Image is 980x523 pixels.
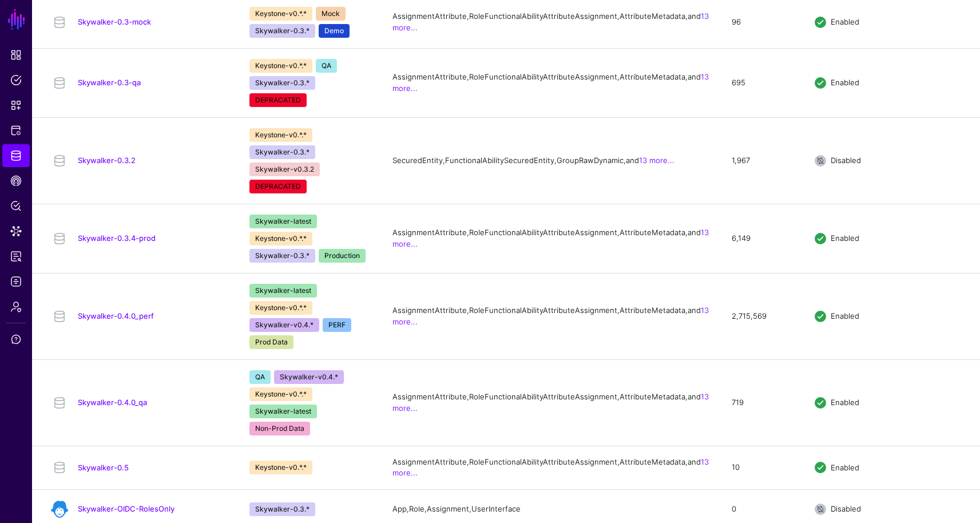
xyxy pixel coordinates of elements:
[831,462,859,472] span: Enabled
[249,145,315,159] span: Skywalker-0.3.*
[2,295,30,318] a: Admin
[249,215,317,228] span: Skywalker-latest
[319,249,366,263] span: Production
[10,301,22,312] span: Admin
[2,270,30,293] a: Logs
[274,370,344,384] span: Skywalker-v0.4.*
[249,387,312,401] span: Keystone-v0.*.*
[10,74,22,86] span: Policies
[2,220,30,243] a: Data Lens
[392,228,709,248] a: 13 more...
[10,49,22,61] span: Dashboard
[10,276,22,287] span: Logs
[720,117,803,204] td: 1,967
[249,7,312,21] span: Keystone-v0.*.*
[831,311,859,320] span: Enabled
[720,48,803,117] td: 695
[831,156,861,165] span: Disabled
[392,392,709,413] a: 13 more...
[2,245,30,268] a: Reports
[10,251,22,262] span: Reports
[249,76,315,90] span: Skywalker-0.3.*
[2,69,30,92] a: Policies
[249,370,271,384] span: QA
[10,334,22,345] span: Support
[2,119,30,142] a: Protected Systems
[831,233,859,243] span: Enabled
[831,78,859,87] span: Enabled
[78,17,151,26] a: Skywalker-0.3-mock
[381,359,720,446] td: AssignmentAttribute, RoleFunctionalAbilityAttributeAssignment, AttributeMetadata, and
[720,204,803,273] td: 6,149
[7,7,26,32] a: SGNL
[392,11,709,32] a: 13 more...
[78,233,156,243] a: Skywalker-0.3.4-prod
[78,463,129,472] a: Skywalker-0.5
[249,59,312,73] span: Keystone-v0.*.*
[381,446,720,489] td: AssignmentAttribute, RoleFunctionalAbilityAttributeAssignment, AttributeMetadata, and
[319,24,350,38] span: Demo
[10,175,22,187] span: CAEP Hub
[78,156,136,165] a: Skywalker-0.3.2
[2,169,30,192] a: CAEP Hub
[2,195,30,217] a: Policy Lens
[392,72,709,93] a: 13 more...
[249,461,312,474] span: Keystone-v0.*.*
[720,446,803,489] td: 10
[78,78,141,87] a: Skywalker-0.3-qa
[249,335,293,349] span: Prod Data
[316,59,337,73] span: QA
[78,398,147,407] a: Skywalker-0.4.0_qa
[78,504,174,513] a: Skywalker-OIDC-RolesOnly
[249,249,315,263] span: Skywalker-0.3.*
[316,7,346,21] span: Mock
[639,156,675,165] a: 13 more...
[323,318,351,332] span: PERF
[249,422,310,435] span: Non-Prod Data
[10,225,22,237] span: Data Lens
[249,502,315,516] span: Skywalker-0.3.*
[720,273,803,359] td: 2,715,569
[249,405,317,418] span: Skywalker-latest
[50,500,69,518] img: svg+xml;base64,PHN2ZyBmaWxsPSIjMjI4QkU2IiB4bWxucz0iaHR0cDovL3d3dy53My5vcmcvMjAwMC9zdmciICB2aWV3Qm...
[78,311,154,320] a: Skywalker-0.4.0_perf
[10,200,22,212] span: Policy Lens
[381,48,720,117] td: AssignmentAttribute, RoleFunctionalAbilityAttributeAssignment, AttributeMetadata, and
[249,128,312,142] span: Keystone-v0.*.*
[2,94,30,117] a: Snippets
[249,232,312,245] span: Keystone-v0.*.*
[249,284,317,298] span: Skywalker-latest
[10,100,22,111] span: Snippets
[249,301,312,315] span: Keystone-v0.*.*
[2,43,30,66] a: Dashboard
[381,204,720,273] td: AssignmentAttribute, RoleFunctionalAbilityAttributeAssignment, AttributeMetadata, and
[381,117,720,204] td: SecuredEntity, FunctionalAbilitySecuredEntity, GroupRawDynamic, and
[10,125,22,136] span: Protected Systems
[831,398,859,407] span: Enabled
[249,93,307,107] span: DEPRACATED
[2,144,30,167] a: Identity Data Fabric
[249,318,319,332] span: Skywalker-v0.4.*
[249,163,320,176] span: Skywalker-v0.3.2
[249,180,307,193] span: DEPRACATED
[831,504,861,513] span: Disabled
[831,17,859,26] span: Enabled
[392,306,709,326] a: 13 more...
[381,273,720,359] td: AssignmentAttribute, RoleFunctionalAbilityAttributeAssignment, AttributeMetadata, and
[249,24,315,38] span: Skywalker-0.3.*
[10,150,22,161] span: Identity Data Fabric
[720,359,803,446] td: 719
